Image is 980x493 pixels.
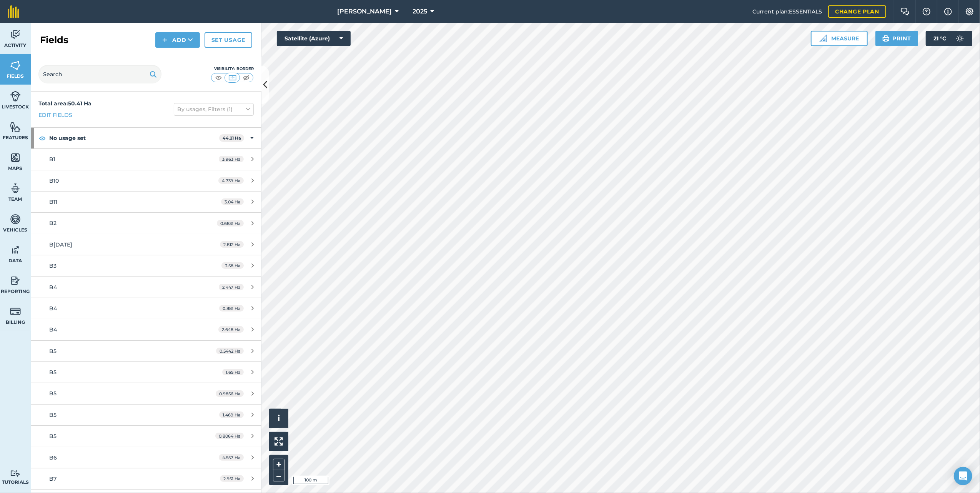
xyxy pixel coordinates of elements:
[10,470,21,477] img: svg+xml;base64,PD94bWwgdmVyc2lvbj0iMS4wIiBlbmNvZGluZz0idXRmLTgiPz4KPCEtLSBHZW5lcmF0b3I6IEFkb2JlIE...
[205,32,252,48] a: Set usage
[752,7,822,16] span: Current plan : ESSENTIALS
[819,35,827,42] img: Ruler icon
[155,32,200,48] button: Add
[221,198,244,205] span: 3.04 Ha
[31,426,261,446] a: B50.8064 Ha
[216,390,244,397] span: 0.9856 Ha
[38,111,72,119] a: Edit fields
[31,383,261,404] a: B50.9856 Ha
[31,192,261,212] a: B113.04 Ha
[10,152,21,163] img: svg+xml;base64,PHN2ZyB4bWxucz0iaHR0cDovL3d3dy53My5vcmcvMjAwMC9zdmciIHdpZHRoPSI1NiIgaGVpZ2h0PSI2MC...
[49,390,57,397] span: B5
[241,74,251,82] img: svg+xml;base64,PHN2ZyB4bWxucz0iaHR0cDovL3d3dy53My5vcmcvMjAwMC9zdmciIHdpZHRoPSI1MCIgaGVpZ2h0PSI0MC...
[10,213,21,225] img: svg+xml;base64,PD94bWwgdmVyc2lvbj0iMS4wIiBlbmNvZGluZz0idXRmLTgiPz4KPCEtLSBHZW5lcmF0b3I6IEFkb2JlIE...
[965,8,974,15] img: A cog icon
[220,475,244,482] span: 2.951 Ha
[31,170,261,191] a: B104.739 Ha
[31,234,261,255] a: B[DATE]2.812 Ha
[49,433,57,440] span: B5
[49,411,57,418] span: B5
[882,34,890,43] img: svg+xml;base64,PHN2ZyB4bWxucz0iaHR0cDovL3d3dy53My5vcmcvMjAwMC9zdmciIHdpZHRoPSIxOSIgaGVpZ2h0PSIyNC...
[49,369,57,376] span: B5
[875,31,918,46] button: Print
[221,262,244,269] span: 3.58 Ha
[31,128,261,148] div: No usage set44.21 Ha
[49,128,219,148] strong: No usage set
[952,31,968,46] img: svg+xml;base64,PD94bWwgdmVyc2lvbj0iMS4wIiBlbmNvZGluZz0idXRmLTgiPz4KPCEtLSBHZW5lcmF0b3I6IEFkb2JlIE...
[954,467,972,485] div: Open Intercom Messenger
[49,326,57,333] span: B4
[49,177,59,184] span: B10
[31,447,261,468] a: B64.557 Ha
[219,454,244,461] span: 4.557 Ha
[828,5,886,18] a: Change plan
[214,74,223,82] img: svg+xml;base64,PHN2ZyB4bWxucz0iaHR0cDovL3d3dy53My5vcmcvMjAwMC9zdmciIHdpZHRoPSI1MCIgaGVpZ2h0PSI0MC...
[31,213,261,233] a: B20.6831 Ha
[211,66,254,72] div: Visibility: Border
[162,35,168,45] img: svg+xml;base64,PHN2ZyB4bWxucz0iaHR0cDovL3d3dy53My5vcmcvMjAwMC9zdmciIHdpZHRoPSIxNCIgaGVpZ2h0PSIyNC...
[10,306,21,317] img: svg+xml;base64,PD94bWwgdmVyc2lvbj0iMS4wIiBlbmNvZGluZz0idXRmLTgiPz4KPCEtLSBHZW5lcmF0b3I6IEFkb2JlIE...
[944,7,952,16] img: svg+xml;base64,PHN2ZyB4bWxucz0iaHR0cDovL3d3dy53My5vcmcvMjAwMC9zdmciIHdpZHRoPSIxNyIgaGVpZ2h0PSIxNy...
[150,70,157,79] img: svg+xml;base64,PHN2ZyB4bWxucz0iaHR0cDovL3d3dy53My5vcmcvMjAwMC9zdmciIHdpZHRoPSIxOSIgaGVpZ2h0PSIyNC...
[49,241,72,248] span: B[DATE]
[49,198,57,205] span: B11
[49,475,57,482] span: B7
[413,7,428,16] span: 2025
[219,305,244,311] span: 0.881 Ha
[38,100,92,107] strong: Total area : 50.41 Ha
[273,470,285,481] button: –
[922,8,931,15] img: A question mark icon
[31,341,261,361] a: B50.5442 Ha
[338,7,392,16] span: [PERSON_NAME]
[900,8,910,15] img: Two speech bubbles overlapping with the left bubble in the forefront
[31,298,261,319] a: B40.881 Ha
[811,31,868,46] button: Measure
[269,409,288,428] button: i
[38,65,161,83] input: Search
[926,31,972,46] button: 21 °C
[39,133,46,143] img: svg+xml;base64,PHN2ZyB4bWxucz0iaHR0cDovL3d3dy53My5vcmcvMjAwMC9zdmciIHdpZHRoPSIxOCIgaGVpZ2h0PSIyNC...
[218,326,244,333] span: 2.648 Ha
[10,121,21,133] img: svg+xml;base64,PHN2ZyB4bWxucz0iaHR0cDovL3d3dy53My5vcmcvMjAwMC9zdmciIHdpZHRoPSI1NiIgaGVpZ2h0PSI2MC...
[10,244,21,256] img: svg+xml;base64,PD94bWwgdmVyc2lvbj0iMS4wIiBlbmNvZGluZz0idXRmLTgiPz4KPCEtLSBHZW5lcmF0b3I6IEFkb2JlIE...
[216,348,244,354] span: 0.5442 Ha
[10,29,21,40] img: svg+xml;base64,PD94bWwgdmVyc2lvbj0iMS4wIiBlbmNvZGluZz0idXRmLTgiPz4KPCEtLSBHZW5lcmF0b3I6IEFkb2JlIE...
[49,454,57,461] span: B6
[49,156,55,163] span: B1
[217,220,244,227] span: 0.6831 Ha
[220,241,244,248] span: 2.812 Ha
[49,348,57,355] span: B5
[49,220,57,227] span: B2
[31,319,261,340] a: B42.648 Ha
[31,277,261,298] a: B42.447 Ha
[277,31,351,46] button: Satellite (Azure)
[219,284,244,290] span: 2.447 Ha
[31,362,261,383] a: B51.65 Ha
[10,60,21,71] img: svg+xml;base64,PHN2ZyB4bWxucz0iaHR0cDovL3d3dy53My5vcmcvMjAwMC9zdmciIHdpZHRoPSI1NiIgaGVpZ2h0PSI2MC...
[49,305,57,312] span: B4
[223,135,241,141] strong: 44.21 Ha
[219,156,244,162] span: 3.963 Ha
[222,369,244,375] span: 1.65 Ha
[10,90,21,102] img: svg+xml;base64,PD94bWwgdmVyc2lvbj0iMS4wIiBlbmNvZGluZz0idXRmLTgiPz4KPCEtLSBHZW5lcmF0b3I6IEFkb2JlIE...
[228,74,237,82] img: svg+xml;base64,PHN2ZyB4bWxucz0iaHR0cDovL3d3dy53My5vcmcvMjAwMC9zdmciIHdpZHRoPSI1MCIgaGVpZ2h0PSI0MC...
[8,5,19,18] img: fieldmargin Logo
[10,275,21,286] img: svg+xml;base64,PD94bWwgdmVyc2lvbj0iMS4wIiBlbmNvZGluZz0idXRmLTgiPz4KPCEtLSBHZW5lcmF0b3I6IEFkb2JlIE...
[31,405,261,425] a: B51.469 Ha
[215,433,244,439] span: 0.8064 Ha
[31,255,261,276] a: B33.58 Ha
[278,413,280,423] span: i
[49,262,57,269] span: B3
[31,468,261,489] a: B72.951 Ha
[933,31,946,46] span: 21 ° C
[10,183,21,194] img: svg+xml;base64,PD94bWwgdmVyc2lvbj0iMS4wIiBlbmNvZGluZz0idXRmLTgiPz4KPCEtLSBHZW5lcmF0b3I6IEFkb2JlIE...
[275,437,283,446] img: Four arrows, one pointing top left, one top right, one bottom right and the last bottom left
[31,149,261,170] a: B13.963 Ha
[219,411,244,418] span: 1.469 Ha
[218,177,244,184] span: 4.739 Ha
[49,284,57,291] span: B4
[174,103,254,115] button: By usages, Filters (1)
[273,459,285,470] button: +
[40,34,68,46] h2: Fields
